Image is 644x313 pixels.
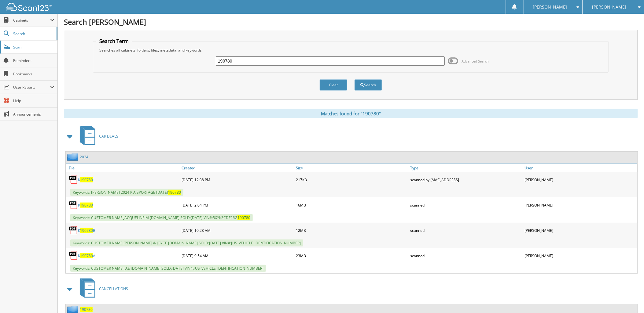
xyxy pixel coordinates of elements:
div: scanned by [MAC_ADDRESS] [409,174,523,186]
span: Keywords: CUSTOMER NAME:[PERSON_NAME] & JOYCE [DOMAIN_NAME] SOLD:[DATE] VIN#:[US_VEHICLE_IDENTIFI... [70,239,303,246]
div: 12MB [294,224,409,236]
div: 23MB [294,250,409,262]
span: [PERSON_NAME] [592,5,627,9]
span: 190780 [80,228,93,233]
span: Advanced Search [462,59,489,63]
div: Matches found for "190780" [64,109,638,118]
div: [PERSON_NAME] [523,250,638,262]
img: PDF.png [69,226,78,235]
span: CAR DEALS [99,134,118,139]
a: K190780 [78,177,93,182]
button: Search [355,79,382,91]
div: 16MB [294,199,409,211]
div: [DATE] 9:54 AM [180,250,294,262]
div: [DATE] 12:38 PM [180,174,294,186]
div: scanned [409,224,523,236]
div: [PERSON_NAME] [523,224,638,236]
a: Size [294,164,409,172]
span: Help [13,98,54,103]
a: 190780 [80,307,93,312]
span: 190780 [168,190,181,195]
span: Announcements [13,112,54,117]
div: [PERSON_NAME] [523,199,638,211]
a: CAR DEALS [76,124,118,148]
span: 190780 [80,253,93,258]
span: 190780 [80,203,93,208]
a: 2024 [80,154,88,160]
div: [PERSON_NAME] [523,174,638,186]
span: [PERSON_NAME] [533,5,567,9]
div: scanned [409,250,523,262]
img: folder2.png [67,153,80,161]
a: Created [180,164,294,172]
span: Scan [13,45,54,50]
span: Reminders [13,58,54,63]
span: 190780 [237,215,250,220]
div: scanned [409,199,523,211]
span: User Reports [13,85,50,90]
div: 217KB [294,174,409,186]
a: File [66,164,180,172]
a: K190780B [78,228,95,233]
a: K190780A [78,253,95,258]
div: [DATE] 2:04 PM [180,199,294,211]
h1: Search [PERSON_NAME] [64,17,638,27]
span: Keywords: CUSTOMER NAME:JACQUELINE M [DOMAIN_NAME] SOLD:[DATE] VIN#:5XYK3CDF2RG [70,214,253,221]
span: Keywords: CUSTOMER NAME:IJAE [DOMAIN_NAME] SOLD:[DATE] VIN#:[US_VEHICLE_IDENTIFICATION_NUMBER] [70,265,266,272]
a: Type [409,164,523,172]
span: Search [13,31,53,36]
a: K190780 [78,203,93,208]
legend: Search Term [96,38,132,45]
span: Bookmarks [13,71,54,77]
a: User [523,164,638,172]
span: Cabinets [13,18,50,23]
a: CANCELLATIONS [76,277,128,301]
img: PDF.png [69,200,78,210]
img: PDF.png [69,251,78,260]
img: PDF.png [69,175,78,184]
button: Clear [320,79,347,91]
div: [DATE] 10:23 AM [180,224,294,236]
span: Keywords: [PERSON_NAME] 2024 KIA SPORTAGE [DATE] [70,189,183,196]
div: Searches all cabinets, folders, files, metadata, and keywords [96,48,605,53]
iframe: Chat Widget [613,284,644,313]
span: CANCELLATIONS [99,286,128,291]
span: 190780 [80,177,93,182]
img: scan123-logo-white.svg [6,3,52,11]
